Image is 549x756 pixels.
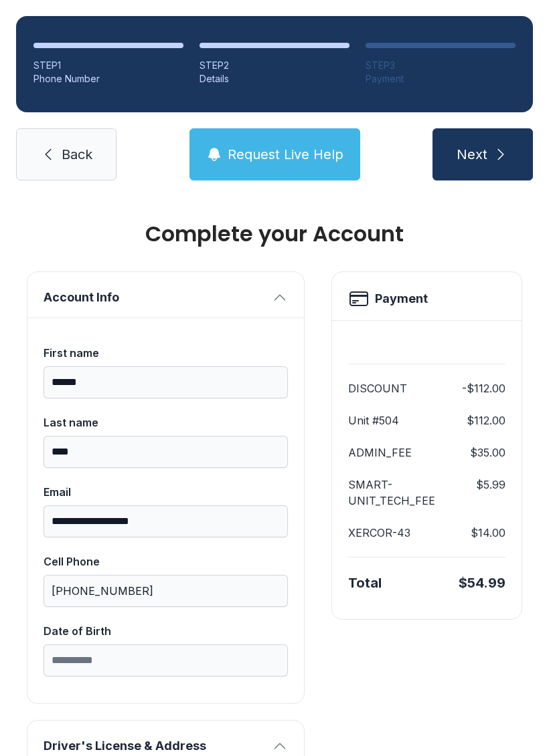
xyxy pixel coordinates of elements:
[44,644,288,676] input: Date of Birth
[348,574,382,592] div: Total
[44,575,288,607] input: Cell Phone
[44,288,266,307] span: Account Info
[27,223,522,245] h1: Complete your Account
[348,445,412,461] dt: ADMIN_FEE
[476,477,505,509] dd: $5.99
[348,477,471,509] dt: SMART-UNIT_TECH_FEE
[44,484,288,500] div: Email
[348,380,407,396] dt: DISCOUNT
[44,414,288,430] div: Last name
[33,72,183,86] div: Phone Number
[27,272,304,318] button: Account Info
[375,289,428,308] h2: Payment
[459,574,505,592] div: $54.99
[457,145,487,164] span: Next
[348,412,399,428] dt: Unit #504
[467,412,505,428] dd: $112.00
[44,553,288,570] div: Cell Phone
[471,525,505,541] dd: $14.00
[366,72,516,86] div: Payment
[44,623,288,639] div: Date of Birth
[462,380,505,396] dd: -$112.00
[200,72,349,86] div: Details
[470,445,505,461] dd: $35.00
[44,505,288,537] input: Email
[33,59,183,72] div: STEP 1
[200,59,349,72] div: STEP 2
[44,737,266,755] span: Driver's License & Address
[44,366,288,398] input: First name
[62,145,92,164] span: Back
[44,345,288,361] div: First name
[228,145,343,164] span: Request Live Help
[348,525,410,541] dt: XERCOR-43
[44,436,288,468] input: Last name
[366,59,516,72] div: STEP 3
